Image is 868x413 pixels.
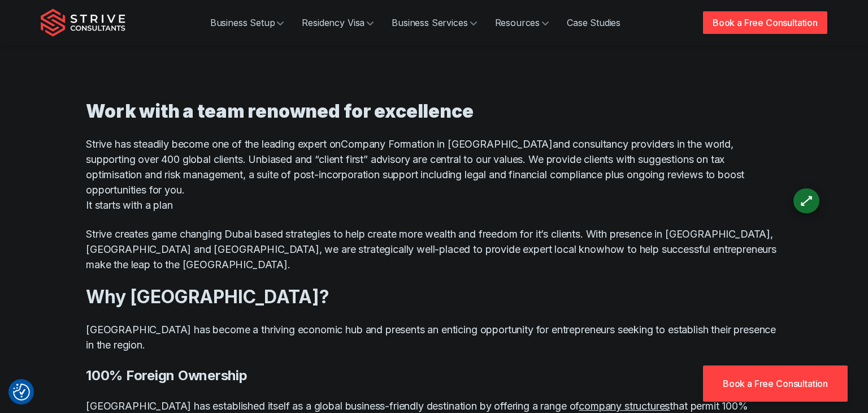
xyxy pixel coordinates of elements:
img: Revisit consent button [13,384,30,401]
a: Book a Free Consultation [703,11,827,34]
a: Business Services [383,11,485,34]
a: Residency Visa [293,11,383,34]
a: Case Studies [558,11,630,34]
img: Strive Consultants [41,8,125,37]
a: company structures [579,400,670,412]
a: Business Setup [201,11,293,34]
p: Strive creates game changing Dubai based strategies to help create more wealth and freedom for it... [86,226,782,272]
div: ⟷ [796,190,817,211]
button: Consent Preferences [13,384,30,401]
strong: Work with a team renowned for excellence [86,100,474,122]
p: Strive has steadily become one of the leading expert on and consultancy providers in the world, s... [86,136,782,213]
a: Company Formation in [GEOGRAPHIC_DATA] [341,138,553,150]
a: Book a Free Consultation [703,365,848,402]
a: Resources [486,11,558,34]
p: [GEOGRAPHIC_DATA] has become a thriving economic hub and presents an enticing opportunity for ent... [86,322,782,352]
h4: 100% Foreign Ownership [86,366,782,385]
h3: Why [GEOGRAPHIC_DATA]? [86,286,782,308]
